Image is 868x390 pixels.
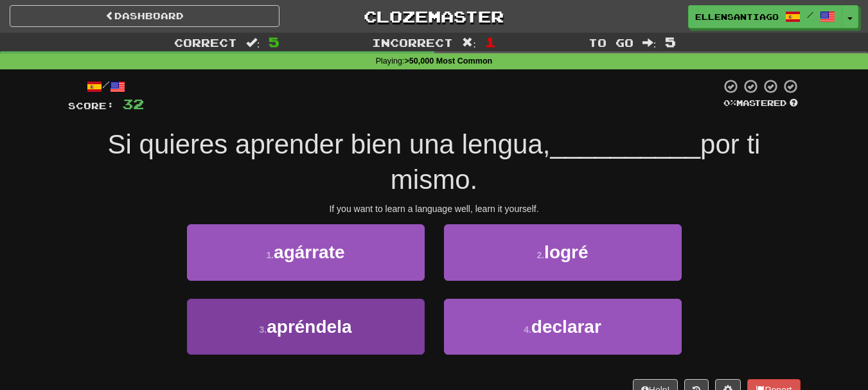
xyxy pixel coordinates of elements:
span: Score: [68,100,114,111]
span: apréndela [267,317,351,337]
a: Dashboard [10,5,279,27]
button: 4.declarar [444,299,682,355]
span: agárrate [274,242,345,262]
button: 3.apréndela [187,299,425,355]
span: Incorrect [372,36,453,49]
a: EllenSantiago / [688,5,842,28]
strong: >50,000 Most Common [404,57,492,66]
div: If you want to learn a language well, learn it yourself. [68,202,801,215]
span: / [807,10,813,19]
span: Si quieres aprender bien una lengua, [108,129,551,159]
span: : [642,37,657,48]
span: : [462,37,476,48]
button: 1.agárrate [187,224,425,280]
small: 2 . [536,250,544,260]
span: logré [544,242,588,262]
span: __________ [550,129,700,159]
span: 0 % [723,98,736,108]
button: 2.logré [444,224,682,280]
small: 1 . [266,250,274,260]
span: 5 [269,34,279,49]
span: 32 [122,96,144,112]
span: 5 [665,34,676,49]
span: declarar [531,317,601,337]
span: : [246,37,260,48]
span: EllenSantiago [695,11,779,22]
span: 1 [485,34,496,49]
small: 3 . [260,324,267,335]
a: Clozemaster [299,5,569,28]
div: Mastered [721,98,801,109]
span: por ti mismo. [391,129,761,195]
small: 4 . [524,324,531,335]
span: Correct [174,36,237,49]
div: / [68,78,144,94]
span: To go [589,36,633,49]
